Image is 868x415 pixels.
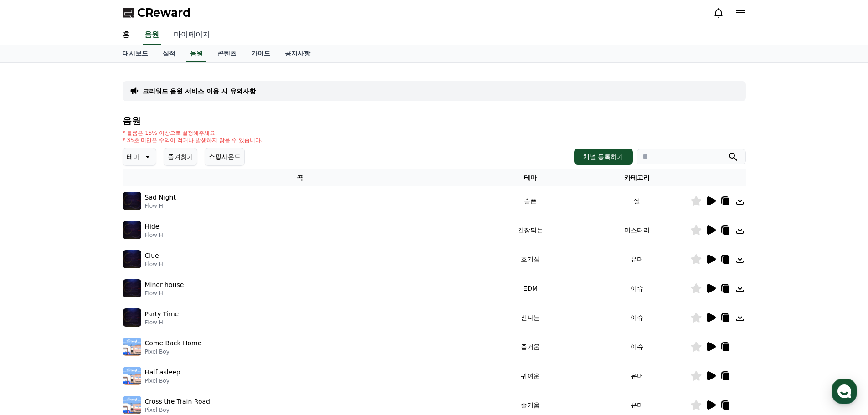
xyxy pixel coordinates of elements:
[143,87,256,96] a: 크리워드 음원 서비스 이용 시 유의사항
[123,129,263,137] p: * 볼륨은 15% 이상으로 설정해주세요.
[477,332,584,361] td: 즐거움
[584,186,690,215] td: 썰
[477,245,584,274] td: 호기심
[123,5,191,20] a: CReward
[477,361,584,390] td: 귀여운
[584,215,690,245] td: 미스터리
[60,289,118,312] a: 대화
[584,245,690,274] td: 유머
[123,308,141,327] img: music
[145,231,163,239] p: Flow H
[145,280,184,290] p: Minor house
[477,274,584,303] td: EDM
[205,148,245,166] button: 쇼핑사운드
[155,45,183,62] a: 실적
[145,251,159,261] p: Clue
[145,261,163,268] p: Flow H
[141,302,152,310] span: 설정
[123,148,156,166] button: 테마
[164,148,197,166] button: 즐겨찾기
[584,303,690,332] td: 이슈
[123,116,746,126] h4: 음원
[123,279,141,297] img: music
[166,26,217,45] a: 마이페이지
[123,250,141,268] img: music
[123,169,478,186] th: 곡
[29,302,34,310] span: 홈
[477,186,584,215] td: 슬픈
[145,368,180,377] p: Half asleep
[145,202,176,210] p: Flow H
[137,5,191,20] span: CReward
[477,169,584,186] th: 테마
[145,319,179,326] p: Flow H
[123,338,141,356] img: music
[477,303,584,332] td: 신나는
[3,289,60,312] a: 홈
[115,26,137,45] a: 홈
[477,215,584,245] td: 긴장되는
[118,289,175,312] a: 설정
[145,290,184,297] p: Flow H
[210,45,244,62] a: 콘텐츠
[115,45,155,62] a: 대시보드
[123,221,141,239] img: music
[83,303,94,310] span: 대화
[584,169,690,186] th: 카테고리
[277,45,318,62] a: 공지사항
[145,348,202,355] p: Pixel Boy
[123,396,141,414] img: music
[145,309,179,319] p: Party Time
[584,274,690,303] td: 이슈
[584,332,690,361] td: 이슈
[123,137,263,144] p: * 35초 미만은 수익이 적거나 발생하지 않을 수 있습니다.
[145,406,210,414] p: Pixel Boy
[244,45,277,62] a: 가이드
[574,149,632,165] button: 채널 등록하기
[145,397,210,406] p: Cross the Train Road
[584,361,690,390] td: 유머
[186,45,206,62] a: 음원
[127,150,139,163] p: 테마
[143,26,161,45] a: 음원
[123,367,141,385] img: music
[145,377,180,384] p: Pixel Boy
[145,222,159,231] p: Hide
[145,338,202,348] p: Come Back Home
[145,193,176,202] p: Sad Night
[123,192,141,210] img: music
